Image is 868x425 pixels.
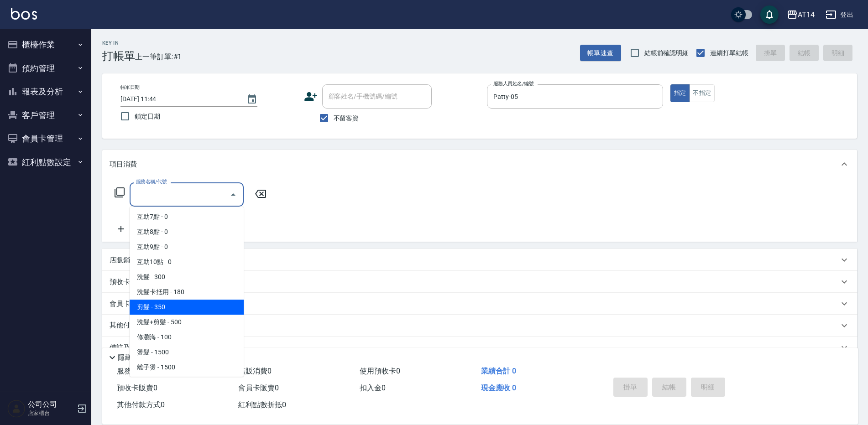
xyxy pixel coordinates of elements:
[822,6,857,23] button: 登出
[493,80,533,87] label: 服務人員姓名/編號
[102,293,857,315] div: 會員卡銷售
[4,33,88,57] button: 櫃檯作業
[360,367,400,375] span: 使用預收卡 0
[136,178,167,185] label: 服務名稱/代號
[110,160,137,169] p: 項目消費
[130,224,244,239] span: 互助8點 - 0
[130,360,244,375] span: 離子燙 - 1500
[102,271,857,293] div: 預收卡販賣
[130,209,244,224] span: 互助7點 - 0
[102,315,857,337] div: 其他付款方式
[130,300,244,315] span: 剪髮 - 350
[238,384,279,392] span: 會員卡販賣 0
[130,345,244,360] span: 燙髮 - 1500
[760,5,779,24] button: save
[580,45,621,62] button: 帳單速查
[4,127,88,150] button: 會員卡管理
[644,48,689,58] span: 結帳前確認明細
[120,92,237,107] input: YYYY/MM/DD hh:mm
[110,255,137,265] p: 店販銷售
[130,330,244,345] span: 修瀏海 - 100
[102,337,857,358] div: 備註及來源
[334,114,359,123] span: 不留客資
[226,187,241,202] button: Close
[11,8,37,20] img: Logo
[130,254,244,270] span: 互助10點 - 0
[117,384,157,392] span: 預收卡販賣 0
[135,112,160,121] span: 鎖定日期
[130,239,244,254] span: 互助9點 - 0
[670,84,690,102] button: 指定
[710,48,748,58] span: 連續打單結帳
[481,367,516,375] span: 業績合計 0
[110,277,144,287] p: 預收卡販賣
[110,321,155,331] p: 其他付款方式
[28,400,74,409] h5: 公司公司
[783,5,818,24] button: AT14
[118,353,159,363] p: 隱藏業績明細
[130,285,244,300] span: 洗髮卡抵用 - 180
[4,57,88,80] button: 預約管理
[117,367,150,375] span: 服務消費 0
[28,409,74,417] p: 店家櫃台
[102,249,857,271] div: 店販銷售
[130,375,244,390] span: 局部燙2點 - 999
[102,150,857,179] div: 項目消費
[238,367,272,375] span: 店販消費 0
[360,384,386,392] span: 扣入金 0
[135,51,182,62] span: 上一筆訂單:#1
[4,150,88,174] button: 紅利點數設定
[481,384,516,392] span: 現金應收 0
[102,40,135,46] h2: Key In
[689,84,715,102] button: 不指定
[4,80,88,104] button: 報表及分析
[117,400,165,409] span: 其他付款方式 0
[110,299,144,309] p: 會員卡銷售
[7,399,26,418] img: Person
[102,50,135,62] h3: 打帳單
[241,88,263,110] button: Choose date, selected date is 2025-08-16
[798,9,815,21] div: AT14
[4,104,88,127] button: 客戶管理
[130,315,244,330] span: 洗髮+剪髮 - 500
[238,400,286,409] span: 紅利點數折抵 0
[110,343,144,352] p: 備註及來源
[130,270,244,285] span: 洗髮 - 300
[120,84,140,91] label: 帳單日期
